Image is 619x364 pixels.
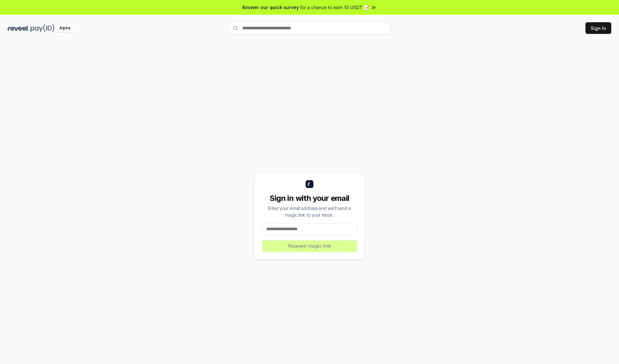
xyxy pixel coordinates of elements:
div: Sign in with your email [262,193,357,203]
img: reveel_dark [8,24,29,32]
img: logo_small [306,180,313,188]
span: for a chance to earn 10 USDT 📝 [300,4,369,11]
span: Answer our quick survey [242,4,299,11]
button: Sign In [585,22,611,34]
div: Alpha [56,24,74,32]
div: Enter your email address and we’ll send a magic link to your inbox. [262,205,357,218]
img: pay_id [31,24,54,32]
